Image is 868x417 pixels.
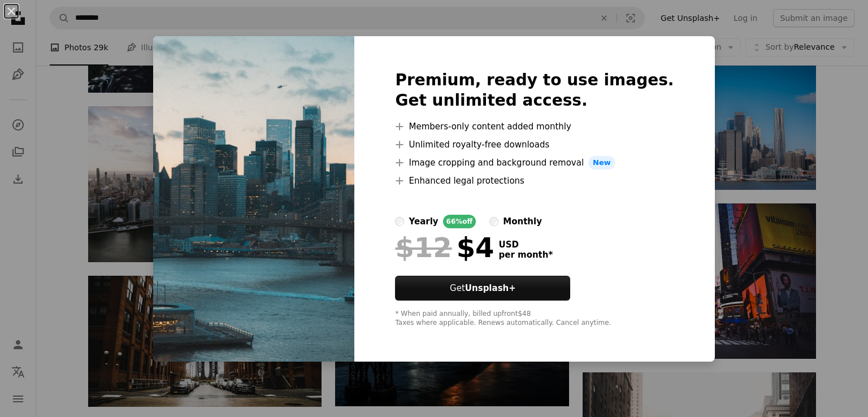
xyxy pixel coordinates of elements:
span: New [588,156,615,170]
img: premium_photo-1682048358672-1c5c6c9ed2ae [153,36,354,362]
div: 66% off [443,215,476,228]
li: Members-only content added monthly [395,120,674,133]
input: yearly66%off [395,217,404,226]
div: monthly [503,215,542,228]
input: monthly [489,217,498,226]
strong: Unsplash+ [465,283,516,293]
li: Unlimited royalty-free downloads [395,138,674,151]
li: Enhanced legal protections [395,174,674,188]
span: $12 [395,233,452,262]
span: USD [498,240,553,250]
li: Image cropping and background removal [395,156,674,170]
button: GetUnsplash+ [395,276,570,301]
div: yearly [409,215,438,228]
div: $4 [395,233,494,262]
h2: Premium, ready to use images. Get unlimited access. [395,70,674,111]
div: * When paid annually, billed upfront $48 Taxes where applicable. Renews automatically. Cancel any... [395,310,674,328]
span: per month * [498,250,553,260]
